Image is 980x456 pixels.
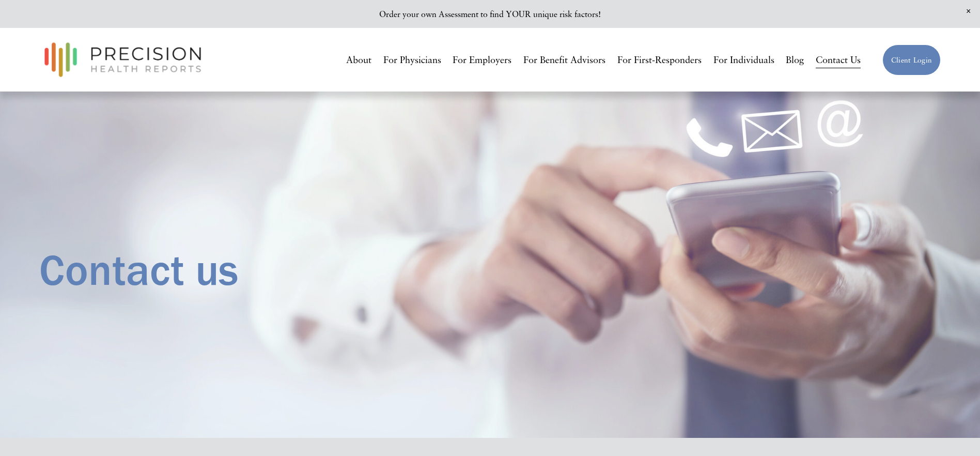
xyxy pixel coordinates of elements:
[523,51,605,70] a: For Benefit Advisors
[786,51,804,70] a: Blog
[713,51,774,70] a: For Individuals
[882,44,941,75] a: Client Login
[346,51,371,70] a: About
[39,38,207,82] img: Precision Health Reports
[617,51,702,70] a: For First-Responders
[816,51,861,70] a: Contact Us
[39,243,715,297] h1: Contact us
[383,51,441,70] a: For Physicians
[453,51,511,70] a: For Employers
